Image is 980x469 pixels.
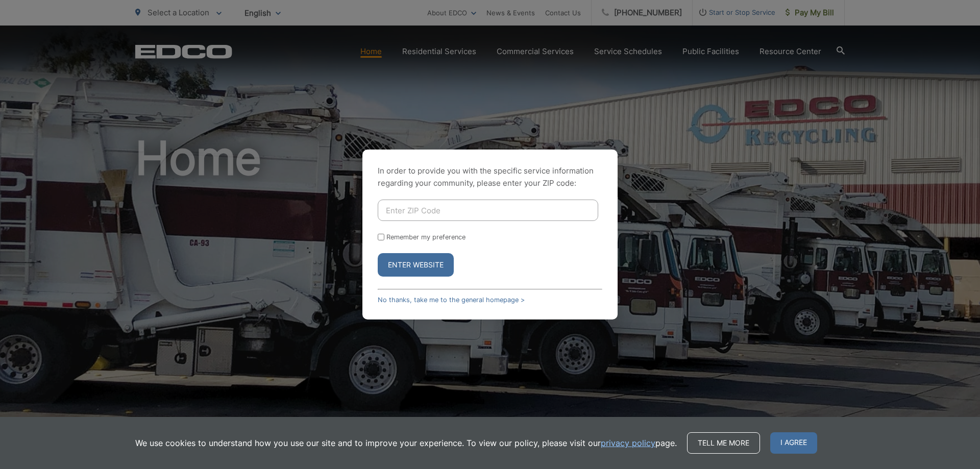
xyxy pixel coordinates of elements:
[378,296,525,304] a: No thanks, take me to the general homepage >
[378,253,454,277] button: Enter Website
[135,437,677,449] p: We use cookies to understand how you use our site and to improve your experience. To view our pol...
[601,437,655,449] a: privacy policy
[687,432,760,454] a: Tell me more
[378,200,598,221] input: Enter ZIP Code
[770,432,817,454] span: I agree
[386,233,465,241] label: Remember my preference
[378,165,602,189] p: In order to provide you with the specific service information regarding your community, please en...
